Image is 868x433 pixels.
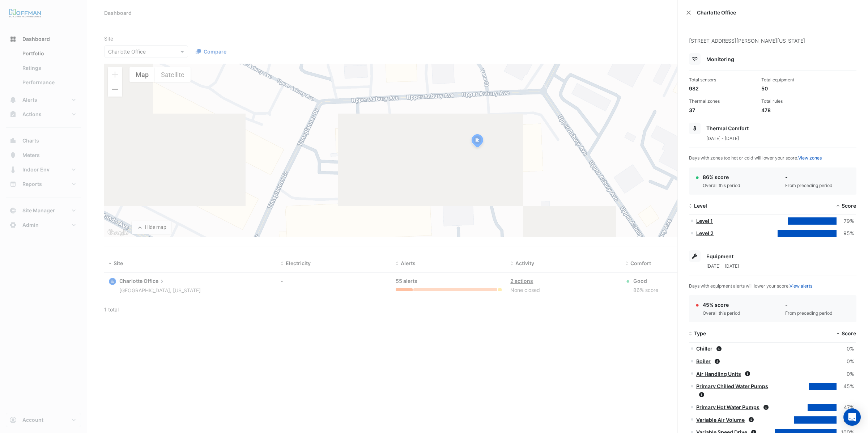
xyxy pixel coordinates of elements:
[837,217,854,225] div: 79%
[703,310,740,317] div: Overall this period
[696,383,768,389] a: Primary Chilled Water Pumps
[837,345,854,353] div: 0%
[696,404,759,410] a: Primary Hot Water Pumps
[689,77,756,83] div: Total sensors
[837,357,854,366] div: 0%
[696,358,711,364] a: Boiler
[703,301,740,309] div: 45% score
[694,330,706,336] span: Type
[837,403,854,412] div: 47%
[842,203,856,209] span: Score
[694,203,707,209] span: Level
[785,301,833,309] div: -
[696,371,741,377] a: Air Handling Units
[706,136,739,141] span: [DATE] - [DATE]
[837,229,854,238] div: 95%
[761,98,828,105] div: Total rules
[689,98,756,105] div: Thermal zones
[696,345,712,352] a: Chiller
[689,283,812,289] span: Days with equipment alerts will lower your score.
[703,173,740,181] div: 86% score
[689,106,756,114] div: 37
[689,85,756,92] div: 982
[837,416,854,424] div: 69%
[697,9,859,16] span: Charlotte Office
[696,230,714,236] a: Level 2
[696,218,713,224] a: Level 1
[837,382,854,391] div: 45%
[790,283,812,289] a: View alerts
[706,56,734,62] span: Monitoring
[689,155,822,161] span: Days with zones too hot or cold will lower your score.
[706,253,733,259] span: Equipment
[686,10,691,15] button: Close
[706,125,749,131] span: Thermal Comfort
[696,417,745,423] a: Variable Air Volume
[837,370,854,378] div: 0%
[843,408,861,426] div: Open Intercom Messenger
[785,173,833,181] div: -
[785,182,833,189] div: From preceding period
[703,182,740,189] div: Overall this period
[785,310,833,317] div: From preceding period
[761,106,828,114] div: 478
[706,263,739,269] span: [DATE] - [DATE]
[798,155,822,161] a: View zones
[689,37,856,53] div: [STREET_ADDRESS][PERSON_NAME][US_STATE]
[842,330,856,336] span: Score
[761,85,828,92] div: 50
[761,77,828,83] div: Total equipment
